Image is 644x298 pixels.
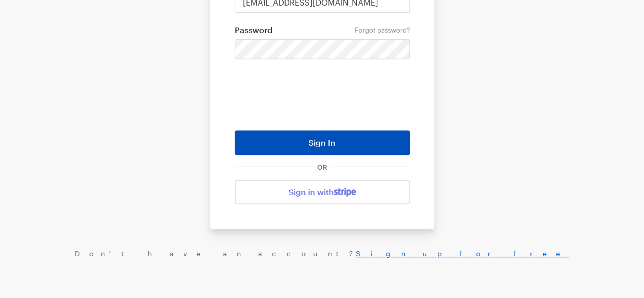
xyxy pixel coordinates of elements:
a: Sign up for free [356,249,569,258]
a: Forgot password? [355,26,410,34]
a: Sign in with [235,180,410,204]
span: OR [315,163,329,171]
img: stripe-07469f1003232ad58a8838275b02f7af1ac9ba95304e10fa954b414cd571f63b.svg [334,187,356,197]
button: Sign In [235,130,410,155]
label: Password [235,25,410,35]
div: Don’t have an account? [10,249,634,258]
iframe: reCAPTCHA [245,74,400,114]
